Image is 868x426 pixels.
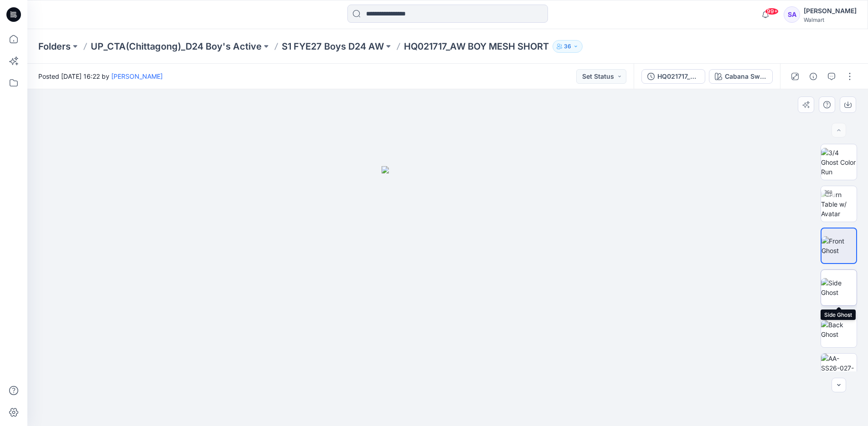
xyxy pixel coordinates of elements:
a: UP_CTA(Chittagong)_D24 Boy's Active [91,40,262,53]
p: 36 [564,41,571,51]
a: [PERSON_NAME] [111,72,163,80]
button: Details [806,69,821,84]
img: AA-SS26-027-B CONTRAST MESH SHORT 6 INCH INSEAM_08.19.25 [821,354,857,389]
a: S1 FYE27 Boys D24 AW [282,40,384,53]
div: Cabana Swim [725,71,767,81]
img: Side Ghost [821,278,857,297]
img: eyJhbGciOiJIUzI1NiIsImtpZCI6IjAiLCJzbHQiOiJzZXMiLCJ0eXAiOiJKV1QifQ.eyJkYXRhIjp7InR5cGUiOiJzdG9yYW... [382,166,514,426]
span: 99+ [765,8,779,15]
button: Cabana Swim [709,69,773,84]
span: Posted [DATE] 16:22 by [38,71,163,81]
button: HQ021717_AW BOY MESH SHORT [641,69,705,84]
div: SA [784,6,800,23]
p: HQ021717_AW BOY MESH SHORT [404,40,549,53]
button: 36 [553,40,583,53]
img: Turn Table w/ Avatar [821,190,857,218]
div: HQ021717_AW BOY MESH SHORT [657,71,699,81]
img: Back Ghost [821,320,857,339]
img: Front Ghost [821,236,856,255]
img: 3/4 Ghost Color Run [821,148,857,177]
div: Walmart [804,16,857,23]
div: [PERSON_NAME] [804,5,857,16]
a: Folders [38,40,71,53]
